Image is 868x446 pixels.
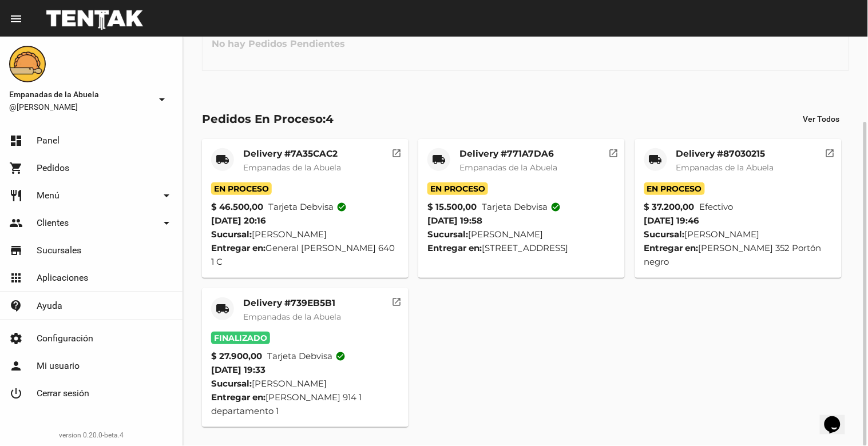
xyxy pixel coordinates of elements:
mat-icon: open_in_new [392,146,402,157]
span: Tarjeta debvisa [482,200,561,214]
mat-icon: open_in_new [392,295,402,305]
mat-icon: open_in_new [825,146,835,157]
span: Sucursales [37,245,81,256]
div: General [PERSON_NAME] 640 1 C [211,241,399,269]
strong: $ 15.500,00 [427,200,477,214]
span: Menú [37,190,60,201]
mat-icon: arrow_drop_down [160,189,173,202]
span: Empanadas de la Abuela [459,162,557,173]
span: [DATE] 19:58 [427,215,482,226]
mat-icon: arrow_drop_down [160,216,173,230]
span: Empanadas de la Abuela [243,162,341,173]
img: f0136945-ed32-4f7c-91e3-a375bc4bb2c5.png [9,46,46,82]
div: [PERSON_NAME] 914 1 departamento 1 [211,391,399,418]
span: En Proceso [427,182,488,195]
strong: $ 27.900,00 [211,349,262,363]
div: version 0.20.0-beta.4 [9,429,173,441]
strong: Entregar en: [427,242,482,253]
mat-card-title: Delivery #87030215 [676,148,774,160]
strong: Sucursal: [211,378,252,389]
strong: Entregar en: [211,392,265,403]
div: [PERSON_NAME] [211,228,399,241]
div: [PERSON_NAME] [211,377,399,391]
mat-card-title: Delivery #7A35CAC2 [243,148,341,160]
span: Tarjeta debvisa [267,349,346,363]
mat-icon: open_in_new [608,146,619,157]
mat-icon: check_circle [336,351,346,361]
span: Aplicaciones [37,272,88,284]
span: Panel [37,135,60,146]
span: Empanadas de la Abuela [243,312,341,322]
span: [DATE] 19:46 [644,215,700,226]
strong: Entregar en: [211,242,265,253]
strong: Entregar en: [644,242,699,253]
mat-icon: shopping_cart [9,161,23,175]
mat-card-title: Delivery #771A7DA6 [459,148,557,160]
span: Mi usuario [37,360,80,372]
div: [PERSON_NAME] 352 Portón negro [644,241,833,269]
mat-icon: menu [9,12,23,26]
mat-icon: contact_support [9,299,23,313]
mat-icon: dashboard [9,134,23,148]
mat-icon: local_shipping [432,153,446,166]
mat-icon: check_circle [550,202,561,212]
span: @[PERSON_NAME] [9,101,150,113]
span: Ver Todos [803,114,840,124]
span: 4 [326,112,334,126]
strong: $ 37.200,00 [644,200,695,214]
span: Empanadas de la Abuela [676,162,774,173]
strong: $ 46.500,00 [211,200,263,214]
mat-card-title: Delivery #739EB5B1 [243,297,341,309]
mat-icon: local_shipping [216,153,229,166]
mat-icon: settings [9,332,23,345]
span: [DATE] 19:33 [211,364,265,375]
mat-icon: local_shipping [216,302,229,316]
mat-icon: apps [9,271,23,285]
span: Pedidos [37,162,69,174]
button: Ver Todos [794,109,849,129]
span: En Proceso [211,182,272,195]
mat-icon: arrow_drop_down [155,93,169,106]
span: Clientes [37,217,69,229]
mat-icon: power_settings_new [9,387,23,400]
span: Configuración [37,333,93,344]
div: Pedidos En Proceso: [202,110,334,128]
span: Finalizado [211,332,270,344]
div: [PERSON_NAME] [644,228,833,241]
span: Efectivo [700,200,734,214]
mat-icon: check_circle [337,202,347,212]
mat-icon: store [9,244,23,257]
span: Ayuda [37,300,62,312]
strong: Sucursal: [211,229,252,240]
div: [STREET_ADDRESS] [427,241,616,255]
mat-icon: people [9,216,23,230]
strong: Sucursal: [427,229,468,240]
mat-icon: person [9,359,23,373]
span: Empanadas de la Abuela [9,87,150,101]
mat-icon: restaurant [9,189,23,202]
h3: No hay Pedidos Pendientes [203,27,354,61]
span: [DATE] 20:16 [211,215,266,226]
div: [PERSON_NAME] [427,228,616,241]
strong: Sucursal: [644,229,685,240]
span: En Proceso [644,182,705,195]
span: Cerrar sesión [37,388,89,399]
mat-icon: local_shipping [649,153,663,166]
iframe: chat widget [820,400,857,435]
span: Tarjeta debvisa [268,200,347,214]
